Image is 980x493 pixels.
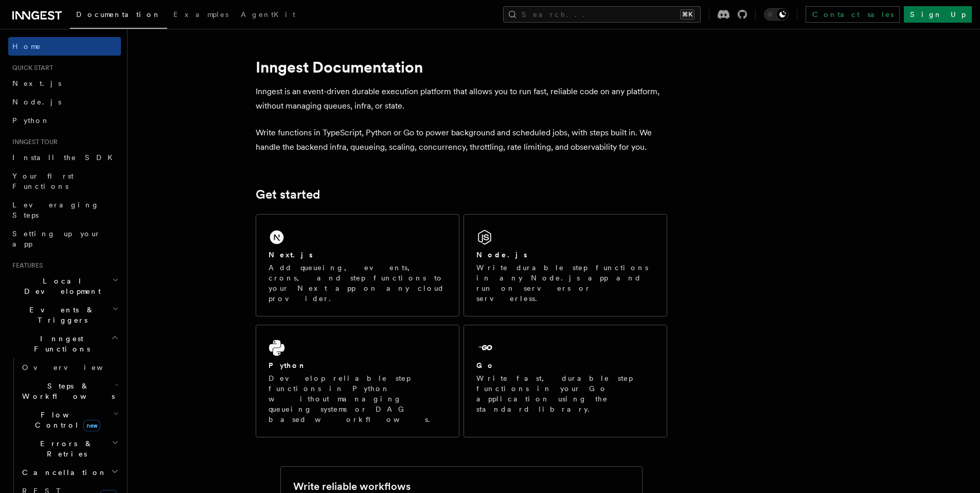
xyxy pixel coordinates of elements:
a: Contact sales [806,6,900,23]
p: Develop reliable step functions in Python without managing queueing systems or DAG based workflows. [269,373,447,425]
button: Flow Controlnew [18,406,121,434]
a: Sign Up [904,6,972,23]
span: Documentation [76,10,161,19]
h2: Next.js [269,250,313,260]
a: Setting up your app [8,224,121,253]
span: Events & Triggers [8,305,112,325]
span: Install the SDK [12,153,119,162]
span: Quick start [8,64,53,72]
span: Python [12,116,50,125]
a: Examples [167,3,235,28]
span: Next.js [12,79,61,87]
p: Add queueing, events, crons, and step functions to your Next app on any cloud provider. [269,262,447,304]
a: Leveraging Steps [8,196,121,224]
button: Toggle dark mode [764,8,789,21]
p: Write functions in TypeScript, Python or Go to power background and scheduled jobs, with steps bu... [256,126,667,154]
button: Steps & Workflows [18,377,121,406]
span: Cancellation [18,467,107,478]
button: Errors & Retries [18,434,121,463]
a: Install the SDK [8,148,121,167]
span: Errors & Retries [18,438,112,459]
a: Home [8,37,121,56]
span: Steps & Workflows [18,381,115,401]
p: Inngest is an event-driven durable execution platform that allows you to run fast, reliable code ... [256,84,667,113]
button: Inngest Functions [8,329,121,358]
a: Get started [256,187,320,202]
kbd: ⌘K [680,9,694,20]
a: Python [8,111,121,130]
span: Leveraging Steps [12,201,99,219]
button: Search...⌘K [503,6,701,23]
p: Write durable step functions in any Node.js app and run on servers or serverless. [476,262,654,304]
h2: Go [476,360,495,371]
a: PythonDevelop reliable step functions in Python without managing queueing systems or DAG based wo... [256,325,459,437]
span: Features [8,261,43,270]
h1: Inngest Documentation [256,58,667,76]
span: new [83,420,100,431]
a: Next.jsAdd queueing, events, crons, and step functions to your Next app on any cloud provider. [256,214,459,316]
span: Examples [173,10,228,19]
a: Node.jsWrite durable step functions in any Node.js app and run on servers or serverless. [464,214,667,316]
span: Overview [22,363,128,372]
a: Next.js [8,74,121,93]
span: Flow Control [18,410,113,430]
span: Node.js [12,98,61,106]
a: AgentKit [235,3,301,28]
span: Inngest Functions [8,333,111,354]
a: GoWrite fast, durable step functions in your Go application using the standard library. [464,325,667,437]
button: Events & Triggers [8,301,121,329]
span: Setting up your app [12,230,101,248]
span: Your first Functions [12,172,74,190]
p: Write fast, durable step functions in your Go application using the standard library. [476,373,654,414]
a: Overview [18,358,121,377]
button: Local Development [8,272,121,301]
span: Local Development [8,276,112,296]
a: Your first Functions [8,167,121,196]
a: Documentation [70,3,167,29]
span: Inngest tour [8,138,58,146]
h2: Node.js [476,250,527,260]
button: Cancellation [18,463,121,482]
h2: Python [269,360,307,371]
a: Node.js [8,93,121,111]
span: Home [12,41,41,51]
span: AgentKit [241,10,295,19]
